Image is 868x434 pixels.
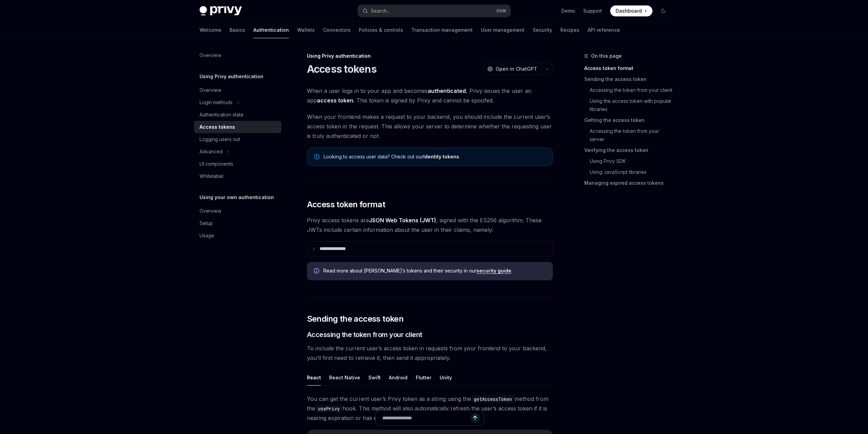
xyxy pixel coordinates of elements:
div: Overview [200,207,221,215]
a: Overview [194,84,281,96]
svg: Info [314,268,321,275]
div: Authentication state [200,111,244,119]
a: Whitelabel [194,170,281,182]
button: Swift [368,369,381,386]
img: dark logo [200,6,242,16]
div: Overview [200,86,221,94]
a: Accessing the token from your client [590,85,674,96]
div: Overview [200,51,221,59]
div: Access tokens [200,123,235,131]
div: Usage [200,232,214,240]
a: security guide [476,268,511,274]
div: Using Privy authentication [307,53,553,59]
button: React [307,369,321,386]
span: When your frontend makes a request to your backend, you should include the current user’s access ... [307,112,553,141]
div: Advanced [200,148,223,156]
a: User management [481,22,525,38]
a: Connectors [323,22,351,38]
a: Policies & controls [359,22,403,38]
a: Managing expired access tokens [584,178,674,188]
button: Unity [440,369,452,386]
a: Accessing the token from your server [590,126,674,145]
a: Using the access token with popular libraries [590,96,674,115]
a: Overview [194,49,281,61]
strong: access token [317,97,353,104]
button: Send message [470,413,480,423]
a: Using JavaScript libraries [590,167,674,178]
a: Access token format [584,63,674,74]
button: Android [389,369,408,386]
a: Security [533,22,552,38]
h1: Access tokens [307,63,377,75]
span: Open in ChatGPT [496,66,537,72]
a: Authentication [253,22,289,38]
a: Transaction management [411,22,473,38]
a: Overview [194,205,281,217]
span: Access token format [307,199,385,210]
span: You can get the current user’s Privy token as a string using the method from the hook. This metho... [307,394,553,423]
span: Ctrl K [496,8,506,14]
a: JSON Web Tokens (JWT) [369,217,436,224]
a: Identity tokens [423,154,459,160]
a: Access tokens [194,121,281,133]
span: Accessing the token from your client [307,330,422,339]
a: Sending the access token [584,74,674,85]
a: Setup [194,217,281,229]
a: Using Privy SDK [590,156,674,167]
h5: Using your own authentication [200,193,274,201]
a: API reference [588,22,620,38]
button: Toggle dark mode [658,5,669,16]
span: Read more about [PERSON_NAME]’s tokens and their security in our . [323,267,546,274]
a: Basics [230,22,245,38]
div: Search... [371,7,390,15]
a: Demo [561,8,575,14]
span: When a user logs in to your app and becomes , Privy issues the user an app . This token is signed... [307,86,553,105]
button: Flutter [416,369,431,386]
a: Recipes [560,22,579,38]
a: Verifying the access token [584,145,674,156]
a: Usage [194,229,281,242]
a: Dashboard [610,5,652,16]
a: Support [583,8,602,14]
svg: Note [314,154,320,159]
span: Privy access tokens are , signed with the ES256 algorithm. These JWTs include certain information... [307,215,553,235]
button: Search...CtrlK [358,5,511,17]
code: getAccessToken [471,395,515,403]
a: Getting the access token [584,115,674,126]
div: Whitelabel [200,172,223,180]
span: Dashboard [616,8,642,14]
span: Sending the access token [307,313,404,324]
a: Authentication state [194,109,281,121]
button: Open in ChatGPT [483,63,541,75]
div: UI components [200,160,233,168]
span: To include the current user’s access token in requests from your frontend to your backend, you’ll... [307,344,553,363]
a: Logging users out [194,133,281,145]
span: On this page [591,52,622,60]
strong: authenticated [428,87,466,94]
span: Looking to access user data? Check out our . [324,153,546,160]
a: Wallets [297,22,315,38]
a: Welcome [200,22,221,38]
button: React Native [329,369,360,386]
code: usePrivy [315,405,342,412]
div: Setup [200,219,213,227]
a: UI components [194,158,281,170]
div: Login methods [200,98,233,107]
div: Logging users out [200,135,240,143]
h5: Using Privy authentication [200,72,263,81]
